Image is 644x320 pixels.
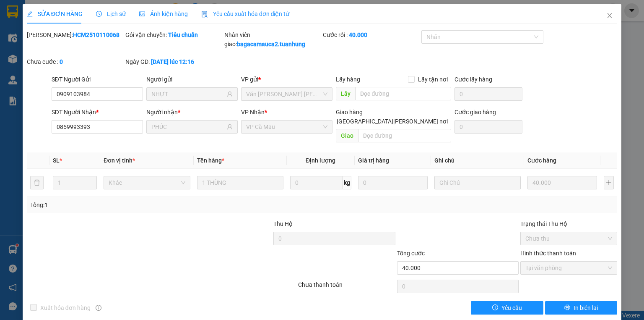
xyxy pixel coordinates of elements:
b: HCM2510110068 [73,31,119,38]
span: VP Cà Mau [246,121,327,133]
span: Yêu cầu xuất hóa đơn điện tử [201,10,290,17]
div: Người gửi [146,75,238,84]
button: delete [30,176,44,189]
span: Lịch sử [96,10,126,17]
span: info-circle [96,305,101,311]
label: Cước giao hàng [454,109,496,115]
button: printerIn biên lai [545,301,618,315]
button: Close [598,4,621,28]
span: VP Nhận [241,109,265,115]
input: VD: Bàn, Ghế [197,176,283,189]
span: Chưa thu [525,232,612,245]
div: Cước rồi : [323,30,420,39]
label: Cước lấy hàng [454,76,492,83]
span: Thu Hộ [273,220,293,227]
span: edit [27,11,33,17]
div: VP gửi [241,75,332,84]
input: Tên người nhận [151,122,225,131]
span: user [227,91,233,97]
div: Chưa thanh toán [297,280,396,295]
span: Giao [336,129,358,142]
span: Tên hàng [197,157,224,164]
span: exclamation-circle [492,304,498,311]
input: Ghi Chú [434,176,521,189]
div: Người nhận [146,108,238,117]
div: Gói vận chuyển: [125,30,222,39]
span: user [227,124,233,130]
span: SL [53,157,60,164]
span: Cước hàng [527,157,556,164]
b: Tiêu chuẩn [168,31,198,38]
div: Tổng: 1 [30,200,249,210]
input: Tên người gửi [151,89,225,99]
span: close [606,12,613,19]
span: Định lượng [306,157,335,164]
span: printer [564,304,570,311]
th: Ghi chú [431,152,524,169]
img: icon [201,11,208,18]
span: clock-circle [96,11,102,17]
button: plus [604,176,614,189]
div: Nhân viên giao: [224,30,321,49]
input: 0 [527,176,597,189]
b: [DATE] lúc 12:16 [151,58,194,65]
span: [GEOGRAPHIC_DATA][PERSON_NAME] nơi [333,117,451,126]
div: [PERSON_NAME]: [27,30,124,39]
span: Khác [109,176,185,189]
span: Ảnh kiện hàng [139,10,188,17]
span: Lấy tận nơi [415,75,451,84]
div: SĐT Người Nhận [52,108,143,117]
span: Lấy [336,87,355,100]
input: Dọc đường [355,87,451,100]
span: Xuất hóa đơn hàng [37,303,94,312]
div: SĐT Người Gửi [52,75,143,84]
span: kg [343,176,351,189]
label: Hình thức thanh toán [520,250,576,257]
b: bagacamauca2.tuanhung [237,41,305,47]
b: 40.000 [349,31,367,38]
input: Cước giao hàng [454,120,522,134]
div: Chưa cước : [27,57,124,66]
span: Tại văn phòng [525,262,612,274]
span: Văn phòng Hồ Chí Minh [246,88,327,100]
span: SỬA ĐƠN HÀNG [27,10,83,17]
span: picture [139,11,145,17]
span: Yêu cầu [501,303,522,312]
button: exclamation-circleYêu cầu [471,301,543,315]
span: Giao hàng [336,109,363,115]
span: Lấy hàng [336,76,360,83]
span: Tổng cước [397,250,425,257]
span: Đơn vị tính [104,157,135,164]
input: Dọc đường [358,129,451,142]
div: Ngày GD: [125,57,222,66]
input: Cước lấy hàng [454,87,522,101]
span: Giá trị hàng [358,157,389,164]
div: Trạng thái Thu Hộ [520,219,617,228]
span: In biên lai [574,303,598,312]
b: 0 [60,58,63,65]
input: 0 [358,176,428,189]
